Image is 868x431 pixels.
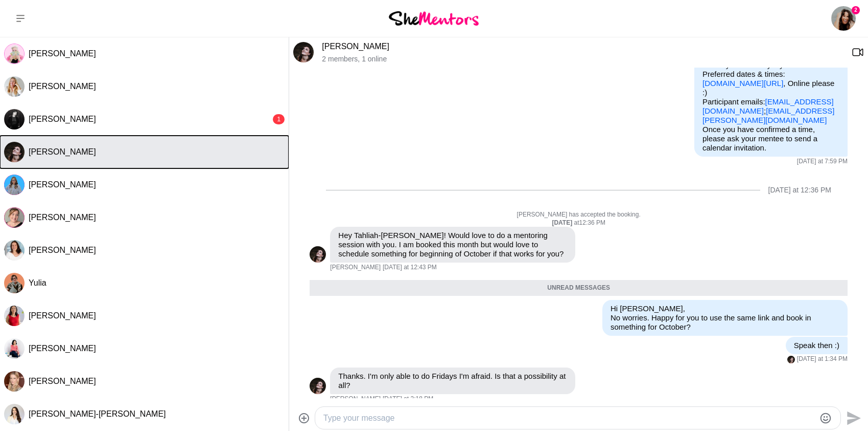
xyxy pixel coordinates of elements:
[831,6,856,31] img: Taliah-Kate (TK) Byron
[310,211,848,219] p: [PERSON_NAME] has accepted the booking.
[29,147,96,156] span: [PERSON_NAME]
[322,55,843,63] p: 2 members , 1 online
[4,338,25,359] img: J
[330,395,381,403] span: [PERSON_NAME]
[702,106,834,124] a: [EMAIL_ADDRESS][PERSON_NAME][DOMAIN_NAME]
[322,42,389,51] a: [PERSON_NAME]
[29,115,96,123] span: [PERSON_NAME]
[29,410,166,418] span: [PERSON_NAME]-[PERSON_NAME]
[4,338,25,359] div: Jolynne Rydz
[4,273,25,293] div: Yulia
[29,311,96,320] span: [PERSON_NAME]
[310,378,326,394] div: Casey Aubin
[273,114,285,124] div: 1
[323,412,815,424] textarea: Type your message
[852,6,860,14] span: 2
[29,49,96,58] span: [PERSON_NAME]
[702,125,839,153] p: Once you have confirmed a time, please ask your mentee to send a calendar invitation.
[4,240,25,261] img: T
[338,231,567,258] p: Hey Tahliah-[PERSON_NAME]! Would love to do a mentoring session with you. I am booked this month ...
[389,11,479,25] img: She Mentors Logo
[310,280,848,296] div: Unread messages
[702,79,783,88] a: [DOMAIN_NAME][URL]
[841,406,864,429] button: Send
[4,371,25,392] div: Philippa Sutherland
[310,378,326,394] img: C
[794,341,839,350] p: Speak then :)
[4,404,25,424] img: J
[310,246,326,263] div: Casey Aubin
[4,306,25,326] div: Dr Missy Wolfman
[293,42,314,62] img: C
[797,158,848,166] time: 2025-09-04T09:59:16.016Z
[4,44,25,64] img: E
[29,213,96,222] span: [PERSON_NAME]
[29,278,46,287] span: Yulia
[29,180,96,189] span: [PERSON_NAME]
[611,304,839,332] p: Hi [PERSON_NAME], No worries. Happy for you to use the same link and book in something for October?
[4,109,25,130] img: L
[29,246,96,254] span: [PERSON_NAME]
[4,109,25,130] div: Lior Albeck-Ripka
[4,175,25,195] div: Mona Swarup
[330,264,381,272] span: [PERSON_NAME]
[552,219,574,226] strong: [DATE]
[29,377,96,385] span: [PERSON_NAME]
[787,356,795,363] div: Casey Aubin
[29,344,96,353] span: [PERSON_NAME]
[29,82,96,91] span: [PERSON_NAME]
[4,76,25,97] div: Natalia Yusenis
[4,371,25,392] img: P
[4,207,25,228] img: R
[383,264,437,272] time: 2025-09-05T02:43:55.813Z
[4,207,25,228] div: Ruth Slade
[4,44,25,64] div: Eloise Tomkins
[819,412,832,424] button: Emoji picker
[293,42,314,62] div: Casey Aubin
[4,175,25,195] img: M
[797,355,848,363] time: 2025-09-05T03:34:05.855Z
[702,97,834,115] a: [EMAIL_ADDRESS][DOMAIN_NAME]
[4,404,25,424] div: Janelle Kee-Sue
[831,6,856,31] a: Taliah-Kate (TK) Byron2
[338,372,567,390] p: Thanks. I'm only able to do Fridays I'm afraid. Is that a possibility at all?
[4,306,25,326] img: D
[4,273,25,293] img: Y
[383,395,433,403] time: 2025-09-05T04:18:59.456Z
[310,246,326,263] img: C
[787,356,795,363] img: C
[4,142,25,162] div: Casey Aubin
[4,240,25,261] div: Tarisha Tourok
[4,76,25,97] img: N
[4,142,25,162] img: C
[310,219,848,227] div: at 12:36 PM
[768,186,831,195] div: [DATE] at 12:36 PM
